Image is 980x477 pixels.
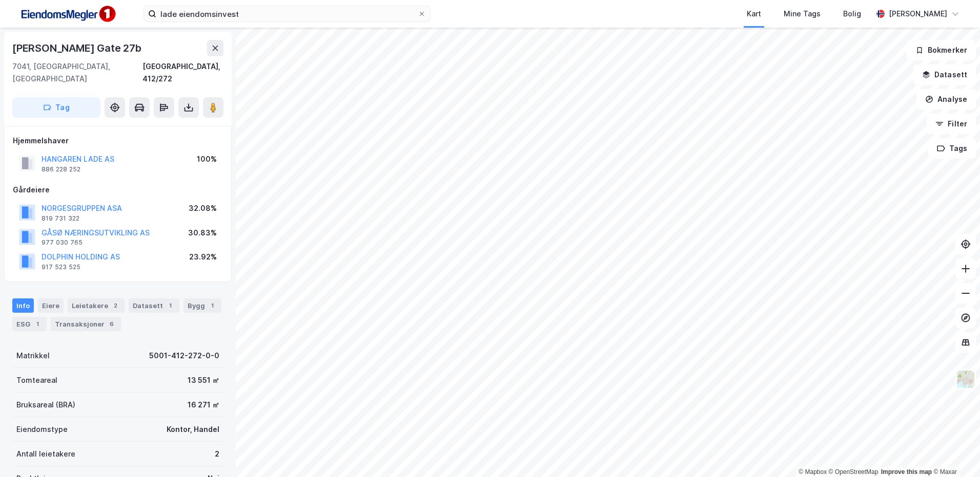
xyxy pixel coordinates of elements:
iframe: Chat Widget [929,428,980,477]
div: Leietakere [68,298,125,313]
div: 819 731 322 [42,214,79,223]
a: Improve this map [881,468,932,475]
div: Bruksareal (BRA) [16,399,75,411]
div: 30.83% [188,227,217,239]
div: Eiere [38,298,64,313]
div: Bolig [843,8,861,20]
div: Kart [747,8,761,20]
div: 1 [207,300,217,311]
div: 2 [215,448,219,460]
div: Antall leietakere [16,448,75,460]
a: Mapbox [799,468,827,475]
div: 917 523 525 [42,263,80,271]
button: Analyse [916,89,976,110]
div: Bygg [183,298,221,313]
input: Søk på adresse, matrikkel, gårdeiere, leietakere eller personer [156,6,418,21]
div: ESG [12,317,47,331]
img: F4PB6Px+NJ5v8B7XTbfpPpyloAAAAASUVORK5CYII= [16,3,119,26]
button: Bokmerker [907,40,976,60]
div: Transaksjoner [51,317,121,331]
div: Hjemmelshaver [13,135,223,147]
div: Eiendomstype [16,423,68,436]
div: Kontrollprogram for chat [929,428,980,477]
div: Info [12,298,34,313]
div: 16 271 ㎡ [188,399,219,411]
div: 1 [32,319,43,329]
div: 2 [110,300,120,311]
div: Gårdeiere [13,184,223,196]
div: 13 551 ㎡ [188,374,219,386]
div: 32.08% [189,202,217,214]
div: [PERSON_NAME] [889,8,947,20]
div: Tomteareal [16,374,57,386]
div: [PERSON_NAME] Gate 27b [12,40,144,56]
div: 6 [107,319,117,329]
img: Z [956,370,975,389]
div: Datasett [129,298,179,313]
button: Filter [927,114,976,134]
div: 886 228 252 [42,165,80,174]
div: Mine Tags [784,8,821,20]
a: OpenStreetMap [829,468,879,475]
button: Tags [928,138,976,159]
button: Datasett [913,64,976,85]
div: 7041, [GEOGRAPHIC_DATA], [GEOGRAPHIC_DATA] [12,60,142,85]
div: Matrikkel [16,350,50,362]
div: 23.92% [189,251,217,263]
div: 5001-412-272-0-0 [149,350,219,362]
div: [GEOGRAPHIC_DATA], 412/272 [142,60,223,85]
div: Kontor, Handel [167,423,219,436]
div: 1 [165,300,175,311]
button: Tag [12,97,100,118]
div: 977 030 765 [42,238,83,247]
div: 100% [197,153,217,165]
